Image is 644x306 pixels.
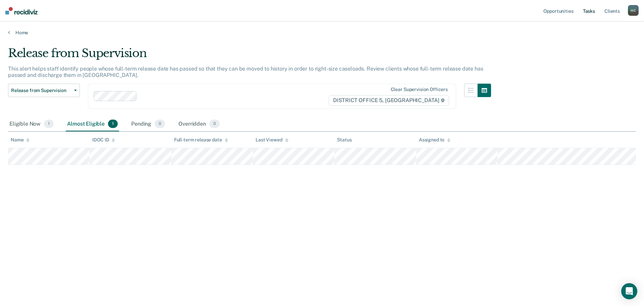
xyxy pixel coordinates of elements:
span: 1 [108,120,118,128]
div: H C [628,5,639,16]
img: Recidiviz [5,7,38,14]
div: Clear supervision officers [391,87,448,92]
span: 1 [44,120,54,128]
div: Assigned to [419,137,450,143]
div: Full-term release date [174,137,228,143]
div: Last Viewed [256,137,288,143]
div: Open Intercom Messenger [621,283,637,299]
button: HC [628,5,639,16]
span: 0 [155,120,165,128]
div: Pending0 [130,117,166,132]
div: Release from Supervision [8,46,491,65]
div: Name [11,137,30,143]
a: Home [8,30,636,36]
div: Status [337,137,352,143]
span: Release from Supervision [11,88,71,93]
div: Almost Eligible1 [66,117,119,132]
button: Release from Supervision [8,84,80,97]
span: DISTRICT OFFICE 5, [GEOGRAPHIC_DATA] [329,95,449,106]
div: Overridden0 [177,117,221,132]
span: 0 [209,120,220,128]
p: This alert helps staff identify people whose full-term release date has passed so that they can b... [8,65,483,78]
div: IDOC ID [92,137,115,143]
div: Eligible Now1 [8,117,55,132]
